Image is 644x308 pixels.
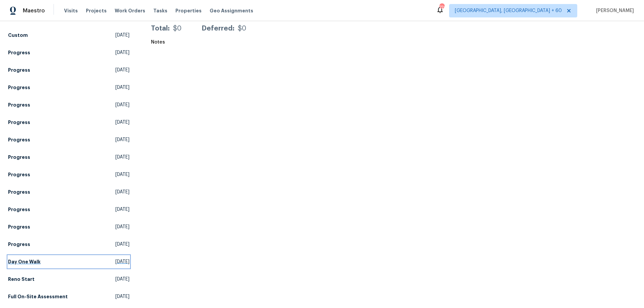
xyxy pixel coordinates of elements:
h5: Progress [8,136,30,143]
a: Progress[DATE] [8,169,129,181]
span: Visits [64,7,78,14]
div: Total: [151,25,170,32]
span: [DATE] [115,119,129,126]
h5: Notes [151,40,165,45]
a: Day One Walk[DATE] [8,256,129,268]
span: [DATE] [115,276,129,283]
span: Geo Assignments [210,7,253,14]
h5: Full On-Site Assessment [8,293,68,300]
a: Progress[DATE] [8,116,129,128]
h5: Progress [8,171,30,178]
h5: Progress [8,189,30,195]
a: Progress[DATE] [8,238,129,250]
h5: Progress [8,84,30,91]
a: Progress[DATE] [8,134,129,146]
a: Progress[DATE] [8,64,129,76]
h5: Custom [8,32,28,39]
span: [DATE] [115,49,129,56]
a: Progress[DATE] [8,47,129,59]
span: [DATE] [115,293,129,300]
a: Custom[DATE] [8,29,129,41]
h5: Progress [8,154,30,161]
a: Progress[DATE] [8,221,129,233]
span: [DATE] [115,136,129,143]
div: $0 [238,25,246,32]
span: [DATE] [115,171,129,178]
h5: Progress [8,102,30,108]
span: [GEOGRAPHIC_DATA], [GEOGRAPHIC_DATA] + 60 [455,7,562,14]
span: Work Orders [115,7,145,14]
div: $0 [173,25,181,32]
a: Progress[DATE] [8,151,129,163]
span: Properties [175,7,202,14]
h5: Progress [8,49,30,56]
span: [DATE] [115,102,129,108]
h5: Progress [8,67,30,73]
span: [DATE] [115,189,129,195]
span: [DATE] [115,258,129,265]
div: Deferred: [202,25,234,32]
span: [DATE] [115,84,129,91]
span: [DATE] [115,154,129,161]
a: Progress[DATE] [8,81,129,94]
span: Projects [86,7,107,14]
span: [DATE] [115,67,129,73]
span: Tasks [153,8,167,13]
h5: Progress [8,206,30,213]
h5: Day One Walk [8,258,41,265]
span: [DATE] [115,206,129,213]
span: [DATE] [115,32,129,39]
div: 726 [439,4,444,11]
a: Full On-Site Assessment[DATE] [8,291,129,303]
a: Progress[DATE] [8,186,129,198]
h5: Progress [8,224,30,230]
h5: Progress [8,241,30,248]
a: Progress[DATE] [8,99,129,111]
h5: Reno Start [8,276,35,283]
h5: Progress [8,119,30,126]
a: Progress[DATE] [8,203,129,215]
span: [DATE] [115,241,129,248]
span: [PERSON_NAME] [593,7,634,14]
span: Maestro [23,7,45,14]
a: Reno Start[DATE] [8,273,129,285]
span: [DATE] [115,224,129,230]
